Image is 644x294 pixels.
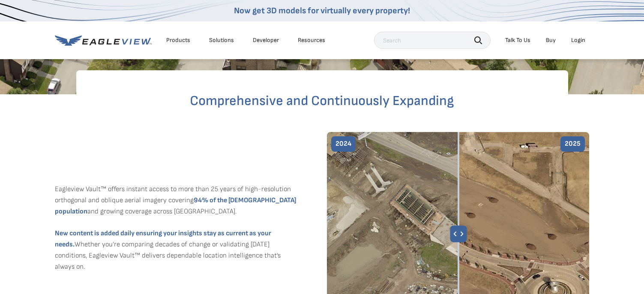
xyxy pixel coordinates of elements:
[374,32,491,49] input: Search
[331,136,356,152] div: 2024
[298,36,325,44] div: Resources
[209,36,234,44] div: Solutions
[505,36,530,44] div: Talk To Us
[55,184,301,217] p: Eagleview Vault™ offers instant access to more than 25 years of high-resolution orthogonal and ob...
[166,36,190,44] div: Products
[253,36,279,44] a: Developer
[560,136,585,152] div: 2025
[55,228,301,273] p: Whether you’re comparing decades of change or validating [DATE] conditions, Eagleview Vault™ deli...
[546,36,556,44] a: Buy
[55,229,271,249] strong: New content is added daily ensuring your insights stay as current as your needs.
[234,6,410,16] a: Now get 3D models for virtually every property!
[100,94,544,108] h2: Comprehensive and Continuously Expanding
[55,196,296,216] strong: 94% of the [DEMOGRAPHIC_DATA] population
[571,36,585,44] div: Login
